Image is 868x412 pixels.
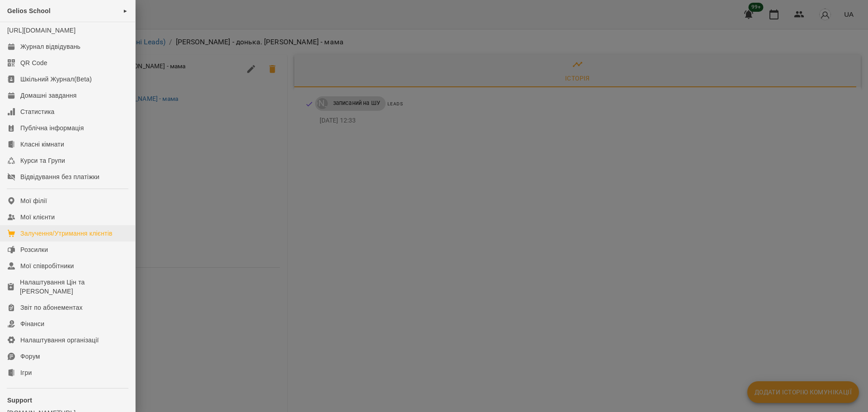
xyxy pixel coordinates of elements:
a: [URL][DOMAIN_NAME] [7,27,75,34]
div: Статистика [20,107,55,116]
div: Звіт по абонементах [20,303,83,312]
div: Мої філії [20,196,47,205]
p: Support [7,396,128,405]
div: Домашні завдання [20,91,76,100]
div: Відвідування без платіжки [20,172,99,181]
div: QR Code [20,58,47,67]
span: Gelios School [7,7,51,14]
div: Шкільний Журнал(Beta) [20,75,92,84]
div: Форум [20,352,40,361]
div: Мої співробітники [20,261,74,270]
div: Налаштування організації [20,336,99,345]
div: Залучення/Утримання клієнтів [20,229,113,238]
div: Налаштування Цін та [PERSON_NAME] [20,278,128,296]
div: Журнал відвідувань [20,42,80,51]
div: Ігри [20,368,32,377]
div: Курси та Групи [20,156,65,165]
div: Фінанси [20,319,44,328]
div: Розсилки [20,245,48,254]
div: Класні кімнати [20,140,64,149]
div: Мої клієнти [20,213,55,222]
span: ► [123,7,128,14]
div: Публічна інформація [20,123,84,133]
